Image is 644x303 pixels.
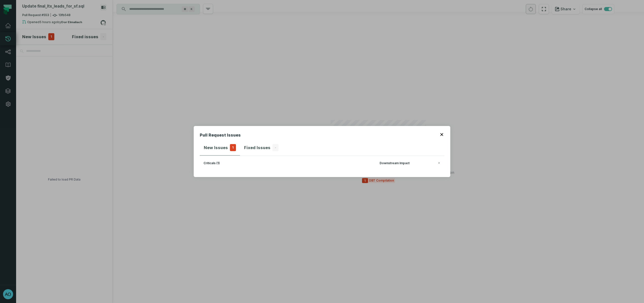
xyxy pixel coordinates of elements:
[204,161,377,165] div: criticals (1)
[230,144,236,151] span: 1
[204,145,228,151] h4: New Issues
[380,161,440,165] div: Downstream Impact
[200,132,241,140] h2: Pull Request Issues
[204,161,440,165] button: criticals (1)Downstream Impact
[244,145,270,151] h4: Fixed Issues
[272,144,278,151] span: -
